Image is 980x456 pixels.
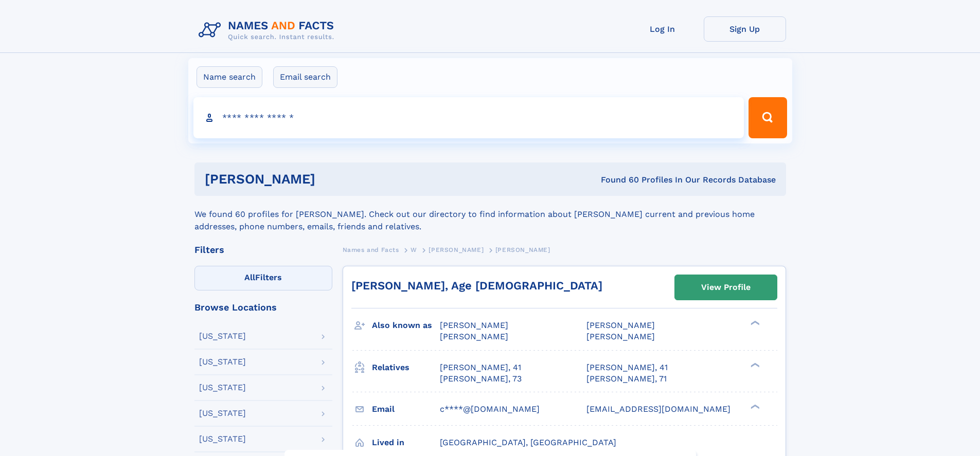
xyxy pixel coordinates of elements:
span: [EMAIL_ADDRESS][DOMAIN_NAME] [586,404,730,414]
label: Email search [273,66,337,88]
span: [GEOGRAPHIC_DATA], [GEOGRAPHIC_DATA] [440,437,616,447]
div: [US_STATE] [199,384,246,392]
span: All [244,272,255,282]
span: [PERSON_NAME] [495,246,550,253]
a: View Profile [675,275,777,300]
a: [PERSON_NAME], 41 [586,362,668,373]
span: [PERSON_NAME] [586,332,655,341]
a: [PERSON_NAME], 41 [440,362,521,373]
div: We found 60 profiles for [PERSON_NAME]. Check out our directory to find information about [PERSON... [194,196,786,233]
div: ❯ [748,403,760,410]
h3: Email [372,400,440,418]
a: Sign Up [704,16,786,42]
div: ❯ [748,320,760,326]
a: [PERSON_NAME], 71 [586,373,667,385]
a: [PERSON_NAME] [429,243,484,256]
span: [PERSON_NAME] [586,320,655,330]
div: [US_STATE] [199,435,246,443]
div: Browse Locations [194,303,332,312]
span: [PERSON_NAME] [440,320,508,330]
span: W [411,246,417,253]
h3: Lived in [372,434,440,451]
div: Filters [194,245,332,254]
h1: [PERSON_NAME] [205,173,458,186]
h3: Relatives [372,359,440,376]
div: [US_STATE] [199,358,246,366]
a: [PERSON_NAME], 73 [440,373,522,385]
button: Search Button [749,97,787,138]
a: Names and Facts [343,243,399,256]
h3: Also known as [372,317,440,334]
a: W [411,243,417,256]
a: [PERSON_NAME], Age [DEMOGRAPHIC_DATA] [351,279,602,292]
span: [PERSON_NAME] [440,332,508,341]
div: [US_STATE] [199,409,246,417]
label: Filters [194,266,332,290]
span: [PERSON_NAME] [429,246,484,253]
input: search input [193,97,744,138]
div: ❯ [748,361,760,368]
a: Log In [621,16,704,42]
div: [US_STATE] [199,332,246,340]
label: Name search [197,66,262,88]
img: Logo Names and Facts [194,16,343,44]
div: Found 60 Profiles In Our Records Database [458,174,776,186]
div: View Profile [701,276,751,299]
